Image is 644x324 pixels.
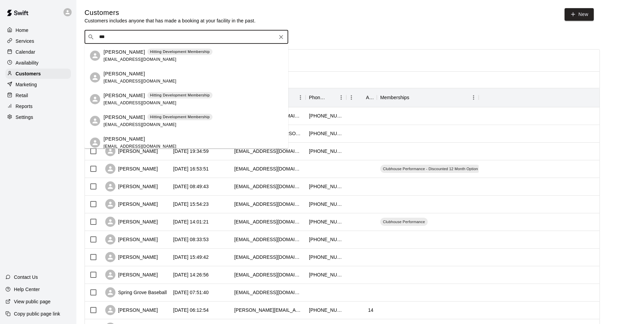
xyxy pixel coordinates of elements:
div: 2025-08-08 07:51:40 [173,289,209,296]
span: Clubhouse Performance [380,219,428,224]
a: Settings [5,112,71,122]
div: [PERSON_NAME] [105,217,158,227]
p: [PERSON_NAME] [104,92,145,99]
div: Clubhouse Performance [380,218,428,226]
div: 2025-08-10 14:26:56 [173,271,209,278]
button: Menu [295,92,306,103]
p: [PERSON_NAME] [104,114,145,121]
div: Simon Kessel [90,94,100,104]
div: 2025-08-06 06:12:54 [173,307,209,313]
div: 2025-08-25 14:01:21 [173,218,209,225]
div: [PERSON_NAME] [105,234,158,245]
div: +17179169291 [309,183,343,190]
p: Customers includes anyone that has made a booking at your facility in the past. [85,17,256,24]
h5: Customers [85,8,256,17]
div: +14107908185 [309,236,343,243]
div: 2025-08-13 15:49:42 [173,254,209,260]
div: 2025-09-04 16:53:51 [173,165,209,172]
p: Settings [16,114,33,121]
p: Marketing [16,81,37,88]
button: Sort [327,93,336,102]
div: +17176824474 [309,254,343,260]
div: knaubjl@upmc.edu [234,218,302,225]
div: 2025-09-04 08:49:43 [173,183,209,190]
div: Angela Kessel [90,51,100,61]
div: Memberships [377,88,479,107]
div: 2025-09-08 19:34:59 [173,148,209,155]
div: [PERSON_NAME] [105,146,158,156]
div: +14109130138 [309,112,343,119]
a: New [565,8,594,21]
p: Copy public page link [14,310,60,317]
p: Help Center [14,286,40,293]
div: +17175153575 [309,271,343,278]
p: [PERSON_NAME] [104,136,145,143]
p: Services [16,38,34,44]
div: liciamolz07@gmail.com [234,236,302,243]
div: Age [366,88,373,107]
div: [PERSON_NAME] [105,270,158,280]
div: [PERSON_NAME] [105,252,158,262]
span: [EMAIL_ADDRESS][DOMAIN_NAME] [104,57,177,62]
div: Simon Kessel [90,116,100,126]
a: Home [5,25,71,35]
div: Age [346,88,377,107]
a: Availability [5,58,71,68]
a: Retail [5,90,71,101]
div: [PERSON_NAME] [105,199,158,209]
button: Clear [276,32,286,42]
p: Calendar [16,49,35,55]
button: Menu [346,92,356,103]
p: Reports [16,103,33,110]
div: 2025-08-25 15:54:23 [173,201,209,208]
p: Hitting Development Membership [150,114,210,120]
div: dctate913@gmail.com [234,183,302,190]
div: Email [231,88,306,107]
p: Availability [16,59,39,66]
div: jwmcmahon4@gmail.com [234,271,302,278]
div: [PERSON_NAME] [105,164,158,174]
span: Clubhouse Performance - Discounted 12 Month Option [380,166,481,172]
div: 2025-08-17 08:33:53 [173,236,209,243]
span: [EMAIL_ADDRESS][DOMAIN_NAME] [104,79,177,84]
a: Customers [5,69,71,79]
div: Search customers by name or email [85,30,288,44]
div: christopher.tawney@kloeckner.com [234,307,302,313]
div: +14432771787 [309,201,343,208]
p: View public page [14,298,51,305]
div: [PERSON_NAME] [105,181,158,192]
span: [EMAIL_ADDRESS][DOMAIN_NAME] [104,144,177,149]
p: Hitting Development Membership [150,92,210,98]
p: Contact Us [14,274,38,281]
div: stopatnothing97@gmail.com [234,201,302,208]
a: Calendar [5,47,71,57]
div: john5717@aol.com [234,165,302,172]
span: [EMAIL_ADDRESS][DOMAIN_NAME] [104,122,177,127]
p: Home [16,27,29,34]
p: Customers [16,70,41,77]
div: Memberships [380,88,409,107]
div: Clubhouse Performance - Discounted 12 Month Option [380,165,481,173]
div: Phone Number [306,88,346,107]
div: +17174767527 [309,218,343,225]
p: [PERSON_NAME] [104,70,145,77]
a: Marketing [5,79,71,90]
div: cndthatcher@yahoo.com [234,254,302,260]
button: Menu [336,92,346,103]
div: +17175219317 [309,130,343,137]
span: [EMAIL_ADDRESS][DOMAIN_NAME] [104,101,177,105]
div: megan.gordon1515@yahoo.com [234,148,302,155]
div: +17179911303 [309,148,343,155]
div: Phone Number [309,88,327,107]
div: 14 [368,307,373,313]
button: Menu [468,92,479,103]
a: Services [5,36,71,46]
a: Reports [5,101,71,111]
